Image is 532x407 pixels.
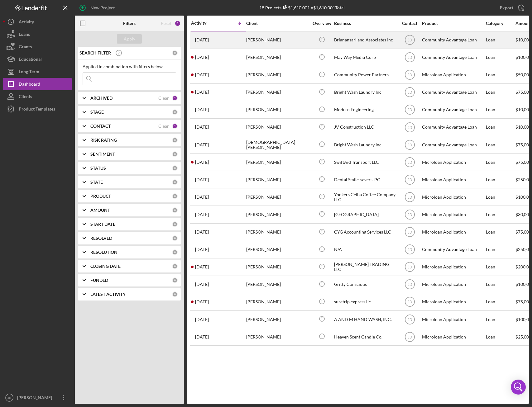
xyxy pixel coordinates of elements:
text: JD [407,177,412,182]
div: Microloan Application [422,154,484,170]
a: Product Templates [3,103,72,115]
time: 2025-08-26 15:45 [195,142,209,147]
b: RESOLUTION [90,250,117,255]
div: Community Advantage Loan [422,102,484,118]
span: $25,000 [515,334,531,339]
time: 2025-09-16 18:42 [195,72,209,77]
div: [PERSON_NAME] [246,49,309,66]
div: JV Construction LLC [334,119,396,135]
div: Community Advantage Loan [422,136,484,153]
b: LATEST ACTIVITY [90,292,126,297]
div: 0 [172,50,178,56]
div: Microloan Application [422,171,484,188]
div: 0 [172,291,178,297]
div: Open Intercom Messenger [511,380,526,395]
button: Clients [3,90,72,103]
div: Apply [124,34,135,44]
div: 0 [172,263,178,269]
div: Grants [19,40,32,54]
button: Long-Term [3,65,72,78]
div: Loan [486,224,515,240]
button: Dashboard [3,78,72,90]
time: 2025-05-05 14:36 [195,317,209,322]
text: JD [407,125,412,130]
div: Community Advantage Loan [422,32,484,48]
div: [PERSON_NAME] [246,102,309,118]
div: Community Advantage Loan [422,84,484,101]
b: SEARCH FILTER [79,50,111,55]
b: START DATE [90,222,115,227]
b: STAGE [90,110,104,115]
div: Loans [19,28,30,42]
div: Category [486,21,515,26]
time: 2025-07-08 17:19 [195,212,209,217]
time: 2025-08-17 22:46 [195,195,209,200]
div: Overview [310,21,333,26]
text: JD [407,55,412,60]
div: Microloan Application [422,189,484,205]
button: JD[PERSON_NAME] [3,391,72,404]
span: $75,000 [515,229,531,234]
time: 2025-09-25 03:10 [195,37,209,42]
div: Loan [486,102,515,118]
div: Clients [19,90,32,104]
time: 2025-01-08 01:19 [195,334,209,339]
div: Loan [486,294,515,310]
time: 2025-05-16 18:22 [195,299,209,304]
div: [PERSON_NAME] [246,259,309,275]
div: Microloan Application [422,224,484,240]
div: Loan [486,49,515,66]
button: Educational [3,53,72,65]
div: Loan [486,154,515,170]
div: suretrip express llc [334,294,396,310]
div: Loan [486,311,515,328]
div: Loan [486,206,515,223]
time: 2025-07-07 15:44 [195,247,209,252]
time: 2025-09-04 13:20 [195,107,209,112]
div: 0 [172,221,178,227]
div: Community Advantage Loan [422,49,484,66]
div: Brianansari and Associates Inc [334,32,396,48]
b: AMOUNT [90,208,110,213]
div: Heaven Scent Candle Co. [334,329,396,345]
div: 0 [172,165,178,171]
div: 18 Projects • $1,610,001 Total [259,5,345,10]
text: JD [407,265,412,269]
div: [PERSON_NAME] [246,311,309,328]
div: Microloan Application [422,294,484,310]
span: $75,000 [515,89,531,95]
div: Dashboard [19,78,40,92]
a: Grants [3,40,72,53]
div: Community Advantage Loan [422,119,484,135]
div: 0 [172,109,178,115]
div: [PERSON_NAME] [246,119,309,135]
div: Clear [158,96,169,101]
div: [PERSON_NAME] [246,241,309,258]
time: 2025-09-08 10:33 [195,90,209,95]
div: Microloan Application [422,276,484,293]
div: Contact [398,21,421,26]
div: [PERSON_NAME] [16,391,56,405]
button: New Project [75,2,121,14]
button: Export [494,2,529,14]
div: Modern Engineering [334,102,396,118]
div: Product [422,21,484,26]
button: Activity [3,16,72,28]
div: Educational [19,53,42,67]
div: [DEMOGRAPHIC_DATA][PERSON_NAME] [246,136,309,153]
div: CYG Accounting Services LLC [334,224,396,240]
div: Microloan Application [422,329,484,345]
text: JD [407,230,412,234]
div: Loan [486,119,515,135]
div: Clear [158,124,169,129]
button: Loans [3,28,72,40]
b: RESOLVED [90,236,112,241]
div: Dental Smile-savers, PC [334,171,396,188]
div: 0 [172,235,178,241]
span: $30,000 [515,212,531,217]
span: $50,000 [515,72,531,77]
div: 0 [172,151,178,157]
